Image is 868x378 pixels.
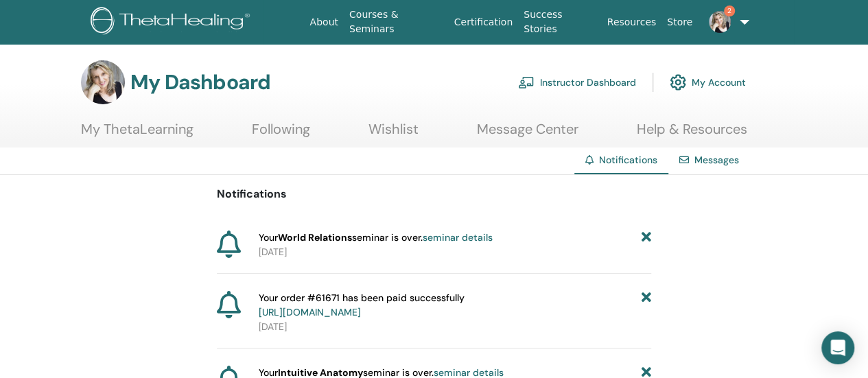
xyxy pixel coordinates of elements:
a: Wishlist [368,121,419,147]
a: Certification [449,10,518,35]
span: 2 [724,5,735,16]
p: [DATE] [259,320,651,334]
a: Courses & Seminars [344,2,449,42]
a: [URL][DOMAIN_NAME] [259,306,361,318]
img: default.jpg [81,60,125,104]
span: Your order #61671 has been paid successfully [259,291,465,320]
img: chalkboard-teacher.svg [518,76,535,88]
a: My ThetaLearning [81,121,193,147]
img: default.jpg [709,11,731,33]
a: Resources [602,10,662,35]
a: seminar details [423,231,493,244]
a: My Account [670,67,746,97]
a: Message Center [477,121,578,147]
img: cog.svg [670,71,686,94]
a: About [305,10,344,35]
a: Messages [694,154,739,166]
p: Notifications [217,186,651,202]
span: Your seminar is over. [259,231,493,245]
img: logo.png [91,7,255,38]
p: [DATE] [259,245,651,259]
strong: World Relations [278,231,352,244]
a: Following [252,121,310,147]
a: Instructor Dashboard [518,67,636,97]
a: Store [661,10,698,35]
h3: My Dashboard [130,70,270,95]
span: Notifications [599,154,657,166]
a: Success Stories [518,2,601,42]
a: Help & Resources [637,121,747,147]
div: Open Intercom Messenger [821,331,854,364]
